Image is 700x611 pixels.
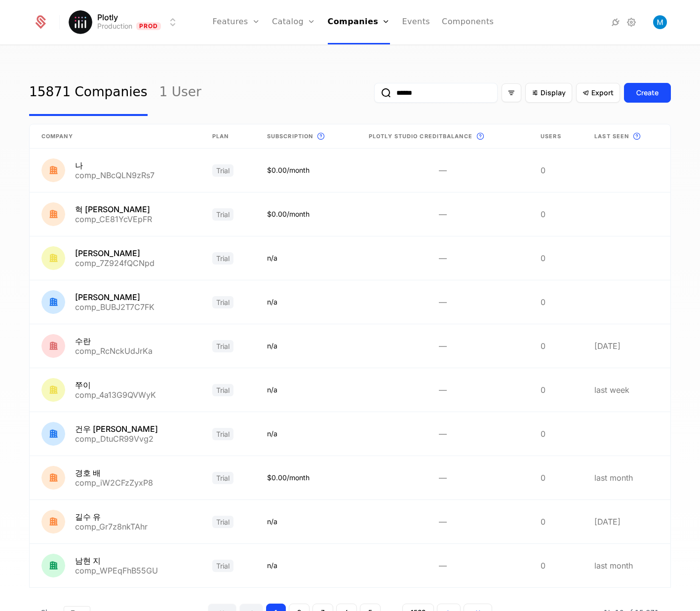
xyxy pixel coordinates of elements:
[29,70,148,116] a: 15871 Companies
[576,83,620,103] button: Export
[594,132,629,141] span: Last seen
[610,16,622,28] a: Integrations
[159,70,201,116] a: 1 User
[369,132,472,141] span: Plotly Studio credit Balance
[97,13,118,21] span: Plotly
[624,83,671,103] button: Create
[69,10,92,34] img: Plotly
[72,11,179,33] button: Select environment
[200,124,255,149] th: Plan
[653,15,667,29] img: Matthew Brown
[529,124,583,149] th: Users
[136,22,161,30] span: Prod
[591,88,614,98] span: Export
[625,16,637,28] a: Settings
[502,83,521,102] button: Filter options
[30,124,200,149] th: Company
[97,21,132,31] div: Production
[541,88,566,98] span: Display
[653,15,667,29] button: Open user button
[267,132,313,141] span: Subscription
[636,88,659,98] div: Create
[525,83,572,103] button: Display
